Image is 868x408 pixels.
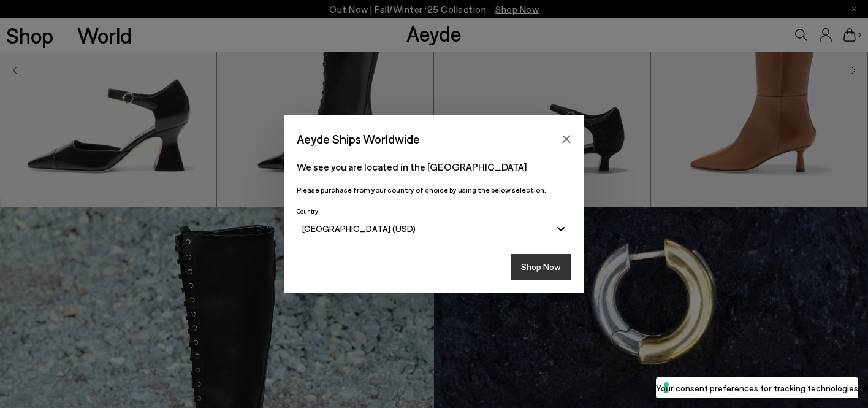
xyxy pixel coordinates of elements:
[511,254,571,280] button: Shop Now
[297,160,571,174] p: We see you are located in the [GEOGRAPHIC_DATA]
[297,128,420,150] span: Aeyde Ships Worldwide
[656,377,858,398] button: Your consent preferences for tracking technologies
[297,207,318,215] span: Country
[302,223,416,234] span: [GEOGRAPHIC_DATA] (USD)
[297,184,571,196] p: Please purchase from your country of choice by using the below selection:
[557,130,576,148] button: Close
[656,382,858,395] label: Your consent preferences for tracking technologies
